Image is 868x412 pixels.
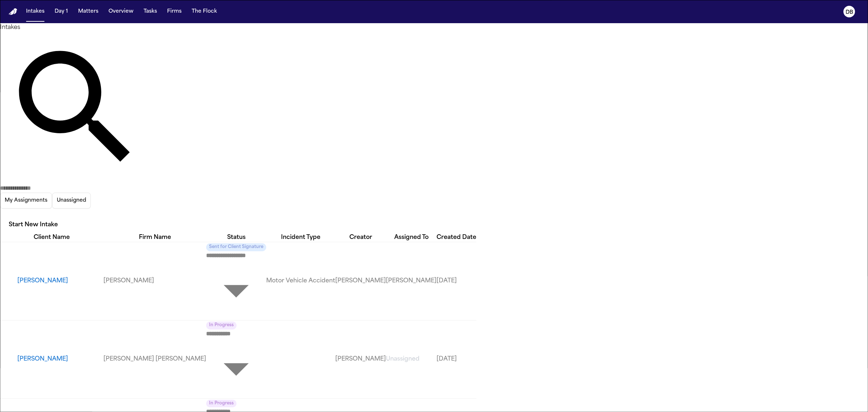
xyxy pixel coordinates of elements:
[437,355,476,363] a: View details for James Howard
[206,320,266,398] div: Update intake status
[206,233,266,242] div: Status
[141,5,160,18] button: Tasks
[266,233,335,242] div: Incident Type
[206,242,266,320] div: Update intake status
[437,233,476,242] div: Created Date
[75,5,101,18] button: Matters
[9,8,17,15] a: Home
[335,355,386,363] a: View details for James Howard
[106,5,136,18] button: Overview
[386,233,437,242] div: Assigned To
[103,355,206,363] a: View details for James Howard
[206,400,237,408] span: In Progress
[103,233,206,242] div: Firm Name
[9,8,17,15] img: Finch Logo
[17,277,103,285] button: View details for ALEX WITZEL
[164,5,184,18] button: Firms
[386,277,437,285] a: View details for ALEX WITZEL
[335,233,386,242] div: Creator
[52,193,91,209] button: Unassigned
[266,277,335,285] a: View details for ALEX WITZEL
[52,5,71,18] button: Day 1
[206,321,237,329] span: In Progress
[386,356,420,362] span: Unassigned
[386,355,437,363] a: View details for James Howard
[23,5,47,18] button: Intakes
[189,5,220,18] button: The Flock
[17,355,103,363] button: View details for James Howard
[335,277,386,285] a: View details for ALEX WITZEL
[206,243,266,251] span: Sent for Client Signature
[437,277,476,285] a: View details for ALEX WITZEL
[103,277,206,285] a: View details for ALEX WITZEL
